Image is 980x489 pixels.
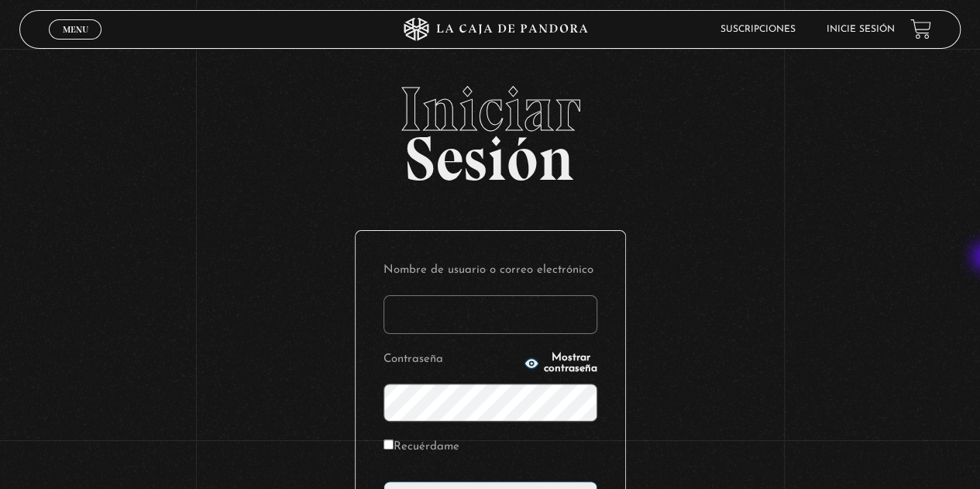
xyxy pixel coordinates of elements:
a: Inicie sesión [827,25,895,34]
span: Mostrar contraseña [544,353,597,374]
label: Recuérdame [383,436,459,460]
button: Mostrar contraseña [524,353,597,374]
a: View your shopping cart [910,19,931,40]
h2: Sesión [19,78,960,177]
label: Nombre de usuario o correo electrónico [383,259,597,283]
input: Recuérdame [383,439,394,449]
span: Cerrar [57,37,94,48]
span: Menu [63,25,88,34]
span: Iniciar [19,78,960,140]
label: Contraseña [383,348,520,372]
a: Suscripciones [720,25,796,34]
